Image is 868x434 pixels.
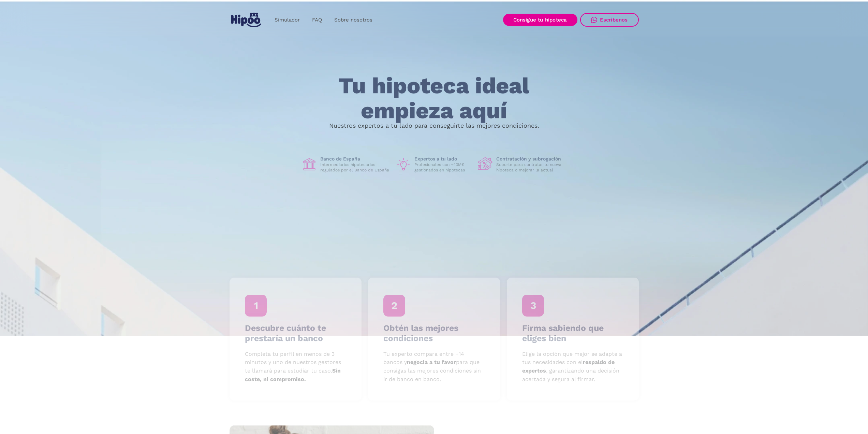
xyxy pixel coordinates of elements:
[268,13,306,27] a: Simulador
[414,162,472,173] p: Profesionales con +40M€ gestionados en hipotecas
[383,350,485,384] p: Tu experto compara entre +14 bancos y para que consigas las mejores condiciones sin ir de banco e...
[245,367,340,382] strong: Sin coste, ni compromiso.
[496,162,567,173] p: Soporte para contratar tu nueva hipoteca o mejorar la actual
[305,74,563,123] h1: Tu hipoteca ideal empieza aquí
[600,17,628,23] div: Escríbenos
[496,156,567,162] h1: Contratación y subrogación
[329,123,539,128] p: Nuestros expertos a tu lado para conseguirte las mejores condiciones.
[383,323,485,344] h4: Obtén las mejores condiciones
[407,359,456,366] strong: negocia a tu favor
[580,13,639,27] a: Escríbenos
[328,13,379,27] a: Sobre nosotros
[522,323,623,344] h4: Firma sabiendo que eliges bien
[230,10,263,30] a: home
[245,350,346,384] p: Completa tu perfil en menos de 3 minutos y uno de nuestros gestores te llamará para estudiar tu c...
[522,359,614,374] strong: respaldo de expertos
[320,156,391,162] h1: Banco de España
[245,323,346,344] h4: Descubre cuánto te prestaría un banco
[414,156,472,162] h1: Expertos a tu lado
[320,162,391,173] p: Intermediarios hipotecarios regulados por el Banco de España
[522,350,623,384] p: Elige la opción que mejor se adapte a tus necesidades con el , garantizando una decisión acertada...
[503,14,577,26] a: Consigue tu hipoteca
[306,13,328,27] a: FAQ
